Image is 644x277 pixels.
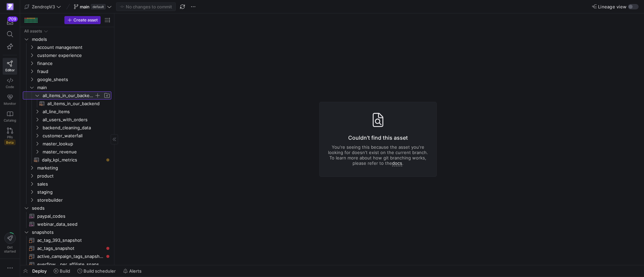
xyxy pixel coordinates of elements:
[23,83,111,91] div: Press SPACE to select this row.
[7,16,18,22] div: 709
[23,260,111,268] div: Press SPACE to select this row.
[4,101,16,106] span: Monitor
[6,85,14,89] span: Code
[84,268,116,274] span: Build scheduler
[43,132,110,140] span: customer_waterfall
[37,68,110,75] span: fraud
[23,212,111,220] a: paypal_codes​​​​​​
[32,204,110,212] span: seeds
[23,148,111,156] div: Press SPACE to select this row.
[42,156,104,164] span: daily_kpi_metrics​​​​​​​​​​
[23,260,111,268] a: everflow__per_affiliate_snapshot​​​​​​​
[23,2,63,11] button: ZendropV3
[23,156,111,164] a: daily_kpi_metrics​​​​​​​​​​
[37,261,104,268] span: everflow__per_affiliate_snapshot​​​​​​​
[598,4,627,9] span: Lineage view
[120,265,145,277] button: Alerts
[23,172,111,180] div: Press SPACE to select this row.
[43,116,110,124] span: all_users_with_orders
[23,140,111,148] div: Press SPACE to select this row.
[392,160,402,166] a: docs
[3,108,17,125] a: Catalog
[23,51,111,59] div: Press SPACE to select this row.
[37,196,110,204] span: storebuilder
[3,230,17,256] button: Getstarted
[23,244,111,252] div: Press SPACE to select this row.
[37,172,110,180] span: product
[37,44,110,51] span: account management
[24,29,42,33] div: All assets
[37,164,110,172] span: marketing
[23,220,111,228] a: webinar_data_seed​​​​​​
[32,4,55,9] span: ZendropV3
[32,268,47,274] span: Deploy
[51,265,73,277] button: Build
[73,18,98,22] span: Create asset
[37,253,104,260] span: active_campaign_tags_snapshot​​​​​​​
[23,220,111,228] div: Press SPACE to select this row.
[23,75,111,83] div: Press SPACE to select this row.
[74,265,119,277] button: Build scheduler
[23,99,111,108] div: Press SPACE to select this row.
[47,100,104,108] span: all_items_in_our_backend​​​​​​​​​​
[23,43,111,51] div: Press SPACE to select this row.
[37,180,110,188] span: sales
[37,60,110,67] span: finance
[37,76,110,83] span: google_sheets
[23,132,111,140] div: Press SPACE to select this row.
[23,228,111,236] div: Press SPACE to select this row.
[4,140,15,145] span: Beta
[37,245,104,252] span: ac_tags_snapshot​​​​​​​
[23,252,111,260] div: Press SPACE to select this row.
[80,4,90,9] span: main
[23,252,111,260] a: active_campaign_tags_snapshot​​​​​​​
[23,27,111,35] div: Press SPACE to select this row.
[4,245,16,253] span: Get started
[23,67,111,75] div: Press SPACE to select this row.
[37,212,104,220] span: paypal_codes​​​​​​
[23,59,111,67] div: Press SPACE to select this row.
[23,99,111,108] a: all_items_in_our_backend​​​​​​​​​​
[23,204,111,212] div: Press SPACE to select this row.
[23,108,111,116] div: Press SPACE to select this row.
[23,124,111,132] div: Press SPACE to select this row.
[23,244,111,252] a: ac_tags_snapshot​​​​​​​
[23,236,111,244] div: Press SPACE to select this row.
[32,36,110,43] span: models
[3,125,17,148] a: PRsBeta
[23,180,111,188] div: Press SPACE to select this row.
[4,118,16,122] span: Catalog
[32,228,110,236] span: snapshots
[64,16,101,24] button: Create asset
[23,236,111,244] a: ac_tag_393_snapshot​​​​​​​
[37,188,110,196] span: staging
[3,1,17,12] a: https://storage.googleapis.com/y42-prod-data-exchange/images/qZXOSqkTtPuVcXVzF40oUlM07HVTwZXfPK0U...
[37,220,104,228] span: webinar_data_seed​​​​​​
[3,91,17,108] a: Monitor
[328,144,428,166] p: You're seeing this because the asset you're looking for doesn't exist on the current branch. To l...
[23,156,111,164] div: Press SPACE to select this row.
[3,16,17,28] button: 709
[129,268,142,274] span: Alerts
[7,3,13,10] img: https://storage.googleapis.com/y42-prod-data-exchange/images/qZXOSqkTtPuVcXVzF40oUlM07HVTwZXfPK0U...
[37,52,110,59] span: customer experience
[60,268,70,274] span: Build
[91,4,106,9] span: default
[43,140,110,148] span: master_lookup
[23,35,111,43] div: Press SPACE to select this row.
[43,108,110,116] span: all_line_items
[37,84,110,91] span: main
[3,75,17,91] a: Code
[23,116,111,124] div: Press SPACE to select this row.
[23,188,111,196] div: Press SPACE to select this row.
[23,196,111,204] div: Press SPACE to select this row.
[72,2,113,11] button: maindefault
[23,164,111,172] div: Press SPACE to select this row.
[43,92,94,99] span: all_items_in_our_backend
[43,148,110,156] span: master_revenue
[37,236,104,244] span: ac_tag_393_snapshot​​​​​​​
[23,212,111,220] div: Press SPACE to select this row.
[3,58,17,75] a: Editor
[5,68,15,72] span: Editor
[328,134,428,142] h3: Couldn't find this asset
